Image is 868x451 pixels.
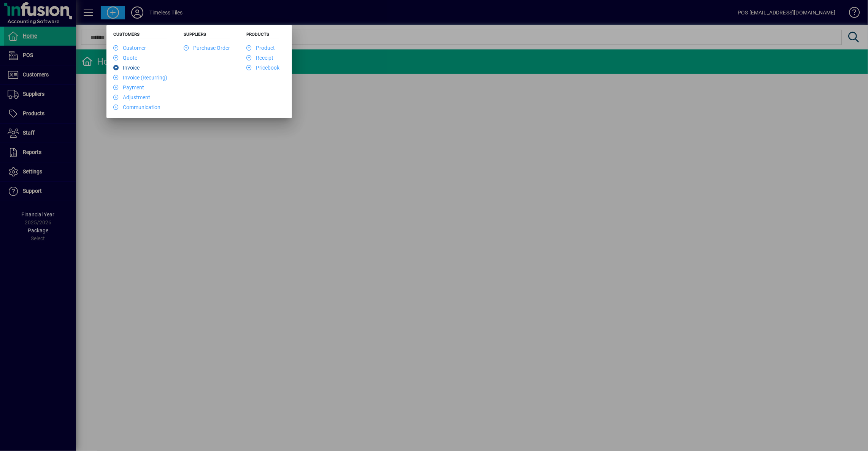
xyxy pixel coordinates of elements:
[113,94,150,100] a: Adjustment
[113,65,140,71] a: Invoice
[184,45,230,51] a: Purchase Order
[113,55,137,61] a: Quote
[246,32,279,39] h5: Products
[246,45,275,51] a: Product
[113,32,167,39] h5: Customers
[246,65,279,71] a: Pricebook
[113,84,144,91] a: Payment
[113,104,160,110] a: Communication
[246,55,273,61] a: Receipt
[113,45,146,51] a: Customer
[184,32,230,39] h5: Suppliers
[113,75,167,81] a: Invoice (Recurring)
